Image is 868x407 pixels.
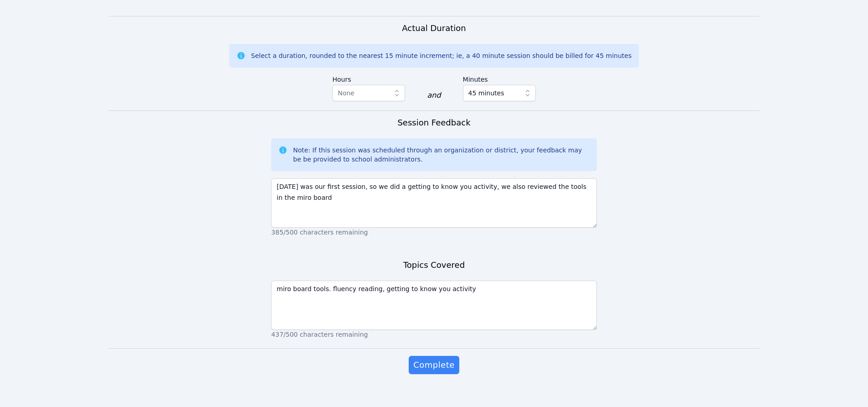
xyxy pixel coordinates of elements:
[271,330,596,339] p: 437/500 characters remaining
[397,116,470,129] h3: Session Feedback
[463,85,536,101] button: 45 minutes
[332,71,405,85] label: Hours
[271,228,596,237] p: 385/500 characters remaining
[427,90,441,101] div: and
[332,85,405,101] button: None
[409,356,459,374] button: Complete
[338,89,354,97] span: None
[403,259,465,271] h3: Topics Covered
[468,88,504,99] span: 45 minutes
[402,22,466,35] h3: Actual Duration
[271,178,596,228] textarea: [DATE] was our first session, so we did a getting to know you activity, we also reviewed the tool...
[293,146,589,164] div: Note: If this session was scheduled through an organization or district, your feedback may be be ...
[271,281,596,330] textarea: miro board tools. fluency reading, getting to know you activity
[463,71,536,85] label: Minutes
[413,359,454,371] span: Complete
[251,51,632,60] div: Select a duration, rounded to the nearest 15 minute increment; ie, a 40 minute session should be ...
